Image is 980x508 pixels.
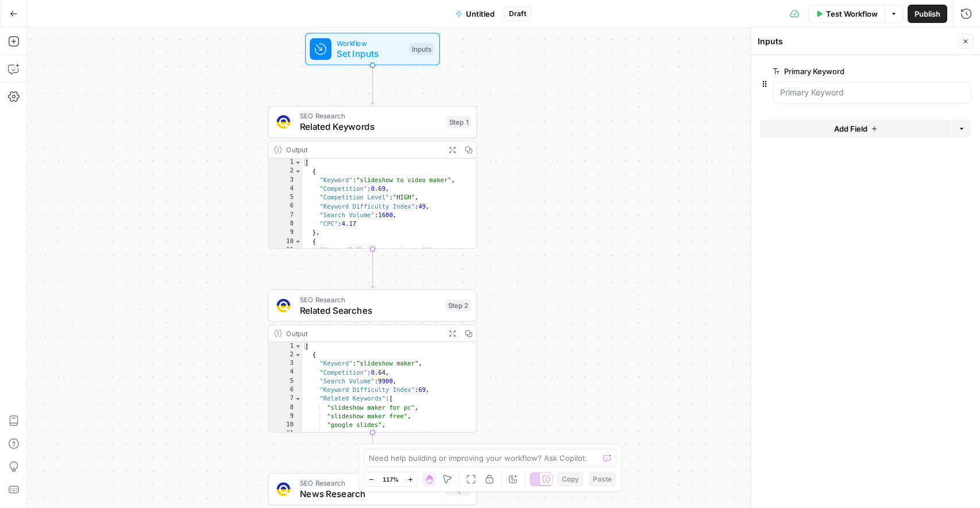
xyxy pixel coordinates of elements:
[277,299,290,312] img: 9u0p4zbvbrir7uayayktvs1v5eg0
[449,5,501,23] button: Untitled
[269,185,303,194] div: 4
[269,211,303,220] div: 7
[773,66,906,77] label: Primary Keyword
[371,249,375,288] g: Edge from step_1 to step_2
[300,303,440,317] span: Related Searches
[593,474,612,484] span: Paste
[269,229,303,237] div: 9
[268,106,477,249] div: SEO ResearchRelated KeywordsStep 1Output[ { "Keyword":"slideshow to video maker", "Competition":0...
[300,110,442,121] span: SEO Research
[269,368,303,377] div: 4
[269,360,303,368] div: 3
[758,36,955,47] div: Inputs
[780,87,963,98] input: Primary Keyword
[447,116,471,128] div: Step 1
[294,167,302,176] span: Toggle code folding, rows 2 through 9
[445,299,471,311] div: Step 2
[915,8,940,20] span: Publish
[509,9,526,19] span: Draft
[269,377,303,386] div: 5
[277,483,290,496] img: vjoh3p9kohnippxyp1brdnq6ymi1
[269,246,303,264] div: 11
[557,472,584,487] button: Copy
[337,37,403,48] span: Workflow
[269,159,303,167] div: 1
[269,351,303,359] div: 2
[269,220,303,229] div: 8
[300,294,440,305] span: SEO Research
[269,202,303,211] div: 6
[826,8,878,20] span: Test Workflow
[445,483,471,495] div: Step 3
[808,5,885,23] button: Test Workflow
[269,386,303,395] div: 6
[269,412,303,421] div: 9
[409,43,434,55] div: Inputs
[269,176,303,184] div: 3
[294,342,302,351] span: Toggle code folding, rows 1 through 121
[269,342,303,351] div: 1
[562,474,579,484] span: Copy
[908,5,947,23] button: Publish
[268,33,477,65] div: WorkflowSet InputsInputs
[269,194,303,202] div: 5
[286,144,440,155] div: Output
[269,395,303,403] div: 7
[269,403,303,412] div: 8
[834,123,867,134] span: Add Field
[383,475,399,484] span: 117%
[760,120,951,138] button: Add Field
[294,351,302,359] span: Toggle code folding, rows 2 through 18
[269,430,303,438] div: 11
[269,421,303,430] div: 10
[294,159,302,167] span: Toggle code folding, rows 1 through 802
[269,167,303,176] div: 2
[466,8,495,20] span: Untitled
[268,290,477,433] div: SEO ResearchRelated SearchesStep 2Output[ { "Keyword":"slideshow maker", "Competition":0.64, "Sea...
[588,472,616,487] button: Paste
[294,395,302,403] span: Toggle code folding, rows 7 through 16
[300,478,440,488] span: SEO Research
[277,116,290,129] img: se7yyxfvbxn2c3qgqs66gfh04cl6
[371,66,375,105] g: Edge from start to step_1
[286,328,440,339] div: Output
[300,120,442,133] span: Related Keywords
[300,487,440,501] span: News Research
[337,47,403,60] span: Set Inputs
[294,237,302,246] span: Toggle code folding, rows 10 through 17
[269,237,303,246] div: 10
